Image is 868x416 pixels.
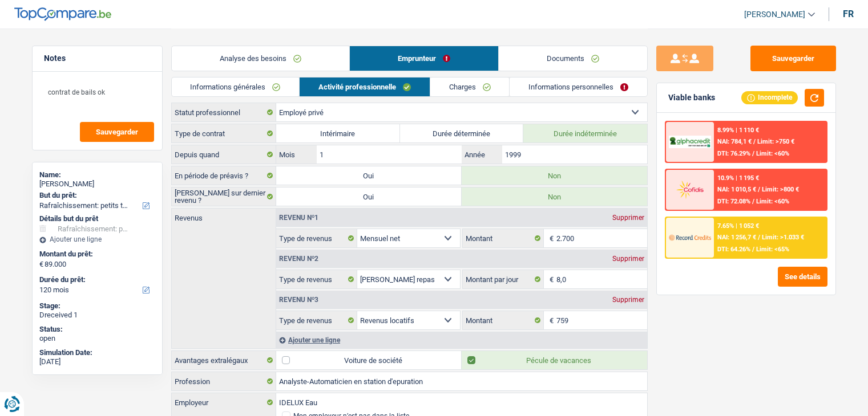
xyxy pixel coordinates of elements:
[276,332,647,348] div: Ajouter une ligne
[96,128,138,136] span: Sauvegarder
[669,179,711,200] img: Cofidis
[39,250,153,259] label: Montant du prêt:
[80,122,154,142] button: Sauvegarder
[39,334,155,343] div: open
[462,351,647,369] label: Pécule de vacances
[276,187,462,206] label: Oui
[400,124,524,142] label: Durée déterminée
[276,255,321,262] div: Revenu nº2
[544,270,556,288] span: €
[752,198,754,205] span: /
[843,9,854,19] div: fr
[172,166,276,185] label: En période de préavis ?
[744,10,805,19] span: [PERSON_NAME]
[609,255,647,262] div: Supprimer
[462,166,647,185] label: Non
[350,46,498,71] a: Emprunteur
[39,214,155,223] div: Détails but du prêt
[752,246,754,253] span: /
[276,166,462,185] label: Oui
[752,150,754,157] span: /
[276,124,400,142] label: Intérimaire
[717,222,759,230] div: 7.65% | 1 052 €
[39,275,153,284] label: Durée du prêt:
[544,311,556,329] span: €
[756,198,789,205] span: Limit: <60%
[762,186,799,193] span: Limit: >800 €
[276,270,357,288] label: Type de revenus
[39,170,155,180] div: Name:
[276,351,462,369] label: Voiture de société
[717,174,759,182] div: 10.9% | 1 195 €
[172,393,276,411] label: Employeur
[172,103,276,121] label: Statut professionnel
[172,372,276,390] label: Profession
[609,214,647,221] div: Supprimer
[762,234,804,241] span: Limit: >1.033 €
[735,5,815,24] a: [PERSON_NAME]
[717,138,752,145] span: NAI: 784,1 €
[44,54,151,63] h5: Notes
[39,180,155,189] div: [PERSON_NAME]
[172,78,300,96] a: Informations générales
[172,145,276,164] label: Depuis quand
[717,234,756,241] span: NAI: 1 256,7 €
[276,214,321,221] div: Revenu nº1
[39,348,155,357] div: Simulation Date:
[717,246,750,253] span: DTI: 64.26%
[750,46,836,71] button: Sauvegarder
[668,93,715,103] div: Viable banks
[499,46,647,71] a: Documents
[463,270,544,288] label: Montant par jour
[741,91,798,104] div: Incomplete
[502,145,647,164] input: AAAA
[463,311,544,329] label: Montant
[717,150,750,157] span: DTI: 76.29%
[758,186,760,193] span: /
[172,46,349,71] a: Analyse des besoins
[523,124,647,142] label: Durée indéterminée
[39,301,155,311] div: Stage:
[39,235,155,243] div: Ajouter une ligne
[753,138,756,145] span: /
[276,393,647,411] input: Cherchez votre employeur
[172,351,276,369] label: Avantages extralégaux
[430,78,510,96] a: Charges
[462,145,502,164] label: Année
[510,78,647,96] a: Informations personnelles
[717,186,756,193] span: NAI: 1 010,5 €
[717,198,750,205] span: DTI: 72.08%
[317,145,461,164] input: MM
[14,7,111,21] img: TopCompare Logo
[669,136,711,149] img: AlphaCredit
[717,127,759,134] div: 8.99% | 1 110 €
[39,260,43,269] span: €
[172,124,276,142] label: Type de contrat
[276,296,321,303] div: Revenu nº3
[276,311,357,329] label: Type de revenus
[172,187,276,206] label: [PERSON_NAME] sur dernier revenu ?
[39,325,155,334] div: Status:
[609,296,647,303] div: Supprimer
[544,229,556,247] span: €
[463,229,544,247] label: Montant
[39,311,155,320] div: Dreceived 1
[756,246,789,253] span: Limit: <65%
[669,227,711,248] img: Record Credits
[172,209,276,222] label: Revenus
[758,234,760,241] span: /
[757,138,794,145] span: Limit: >750 €
[39,191,153,200] label: But du prêt:
[276,229,357,247] label: Type de revenus
[756,150,789,157] span: Limit: <60%
[462,187,647,206] label: Non
[778,267,827,287] button: See details
[300,78,430,96] a: Activité professionnelle
[276,145,317,164] label: Mois
[39,357,155,366] div: [DATE]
